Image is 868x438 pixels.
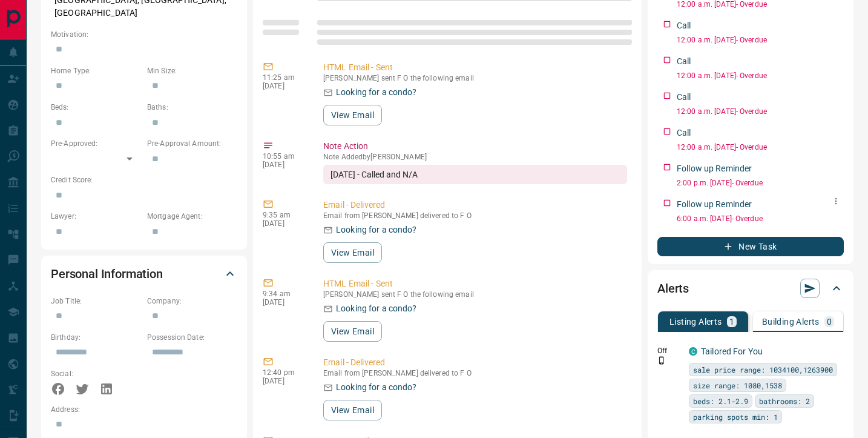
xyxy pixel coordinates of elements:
p: Possession Date: [147,332,237,343]
p: [DATE] [263,219,305,228]
p: Call [677,127,691,139]
p: Follow up Reminder [677,162,752,175]
button: View Email [323,242,382,263]
p: Address: [51,404,237,415]
p: HTML Email - Sent [323,277,627,290]
p: Birthday: [51,332,141,343]
p: Follow up Reminder [677,198,752,211]
p: Call [677,55,691,68]
p: 2:00 p.m. [DATE] - Overdue [677,178,844,188]
p: Company: [147,296,237,307]
p: 10:55 am [263,152,305,161]
p: Call [677,19,691,32]
button: View Email [323,400,382,420]
p: Pre-Approved: [51,138,141,149]
p: 12:00 a.m. [DATE] - Overdue [677,142,844,153]
p: 12:00 a.m. [DATE] - Overdue [677,35,844,45]
button: View Email [323,321,382,342]
p: Mortgage Agent: [147,211,237,222]
span: bathrooms: 2 [759,395,810,407]
p: [DATE] [263,82,305,90]
span: sale price range: 1034100,1263900 [693,363,833,376]
p: Looking for a condo? [336,224,417,236]
p: Looking for a condo? [336,86,417,99]
p: Email from [PERSON_NAME] delivered to F O [323,369,627,377]
p: Listing Alerts [669,317,722,326]
a: Tailored For You [701,347,763,356]
p: 12:00 a.m. [DATE] - Overdue [677,70,844,81]
p: Social: [51,368,141,379]
p: 9:35 am [263,211,305,219]
p: Baths: [147,102,237,113]
p: Lawyer: [51,211,141,222]
div: Personal Information [51,259,237,288]
p: 12:00 a.m. [DATE] - Overdue [677,106,844,117]
p: 6:00 a.m. [DATE] - Overdue [677,213,844,224]
p: [DATE] [263,161,305,169]
p: 0 [827,317,832,326]
p: Email - Delivered [323,199,627,211]
p: 12:40 pm [263,368,305,377]
p: Looking for a condo? [336,302,417,315]
div: [DATE] - Called and N/A [323,165,627,184]
p: Looking for a condo? [336,381,417,394]
p: [DATE] [263,298,305,307]
button: New Task [657,237,844,256]
p: Email - Delivered [323,356,627,369]
span: size range: 1080,1538 [693,379,782,391]
p: Min Size: [147,65,237,76]
div: condos.ca [689,347,697,356]
p: 11:25 am [263,73,305,82]
p: [PERSON_NAME] sent F O the following email [323,74,627,82]
h2: Alerts [657,279,689,298]
p: Beds: [51,102,141,113]
p: 9:34 am [263,290,305,298]
p: Email from [PERSON_NAME] delivered to F O [323,211,627,220]
p: HTML Email - Sent [323,61,627,74]
p: Home Type: [51,65,141,76]
div: Alerts [657,274,844,303]
p: Note Action [323,140,627,153]
p: [PERSON_NAME] sent F O the following email [323,290,627,299]
p: Call [677,91,691,104]
h2: Personal Information [51,264,163,284]
button: View Email [323,105,382,125]
p: Pre-Approval Amount: [147,138,237,149]
p: Credit Score: [51,174,237,185]
svg: Push Notification Only [657,356,666,365]
p: Motivation: [51,29,237,40]
p: 1 [729,317,734,326]
p: Building Alerts [762,317,820,326]
span: parking spots min: 1 [693,411,778,423]
p: [DATE] [263,377,305,385]
p: Job Title: [51,296,141,307]
span: beds: 2.1-2.9 [693,395,748,407]
p: Off [657,345,682,356]
p: Note Added by [PERSON_NAME] [323,153,627,161]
